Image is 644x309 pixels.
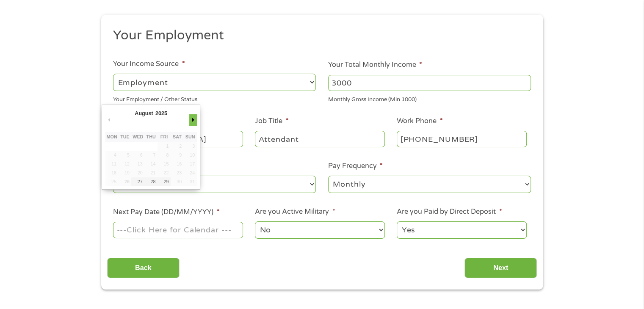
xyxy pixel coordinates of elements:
[328,61,422,69] label: Your Total Monthly Income
[133,134,143,139] abbr: Wednesday
[154,108,168,119] div: 2025
[113,222,243,238] input: Use the arrow keys to pick a date
[107,134,117,139] abbr: Monday
[328,162,383,171] label: Pay Frequency
[255,207,335,216] label: Are you Active Military
[113,27,525,44] h2: Your Employment
[113,93,316,104] div: Your Employment / Other Status
[464,258,537,279] input: Next
[397,117,442,126] label: Work Phone
[328,93,531,104] div: Monthly Gross Income (Min 1000)
[328,75,531,91] input: 1800
[255,131,384,147] input: Cashier
[255,117,288,126] label: Job Title
[113,60,185,69] label: Your Income Source
[113,208,219,217] label: Next Pay Date (DD/MM/YYYY)
[173,134,182,139] abbr: Saturday
[189,114,197,126] button: Next Month
[131,177,144,186] button: 27
[160,134,168,139] abbr: Friday
[397,207,502,216] label: Are you Paid by Direct Deposit
[120,134,130,139] abbr: Tuesday
[185,134,195,139] abbr: Sunday
[397,131,526,147] input: (231) 754-4010
[105,114,113,126] button: Previous Month
[144,177,158,186] button: 28
[158,177,171,186] button: 29
[134,108,155,119] div: August
[107,258,180,279] input: Back
[146,134,156,139] abbr: Thursday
